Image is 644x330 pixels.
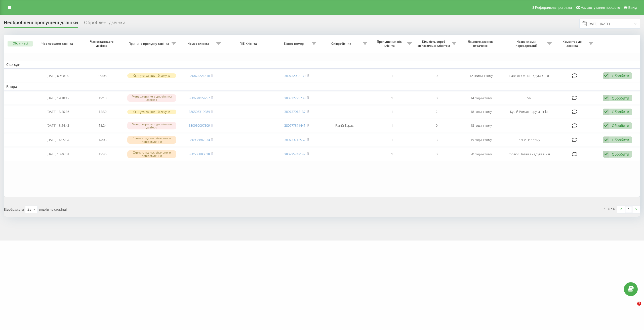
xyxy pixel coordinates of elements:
td: 1 [370,70,414,82]
td: 3 [414,133,459,147]
span: Час першого дзвінка [40,42,75,46]
div: Скинуто під час вітального повідомлення [127,150,176,158]
td: [DATE] 13:46:01 [36,148,80,161]
div: Обробити [612,123,629,128]
div: Обробити [612,109,629,114]
td: Рівне напряму [503,133,554,147]
div: Менеджери не відповіли на дзвінок [127,94,176,102]
td: 14 годин тому [459,91,503,105]
a: 380737012137 [284,109,305,114]
div: Скинуто раніше 10 секунд [127,110,176,114]
a: 380684029757 [189,96,210,100]
div: 1 - 6 з 6 [604,206,615,211]
a: 380938682534 [189,137,210,142]
td: [DATE] 19:18:12 [36,91,80,105]
td: [DATE] 15:24:43 [36,119,80,132]
td: 0 [414,91,459,105]
span: ПІБ Клієнта [228,42,269,46]
a: 380930097309 [189,123,210,128]
td: IVR [503,91,554,105]
td: [DATE] 09:08:59 [36,70,80,82]
td: [DATE] 15:50:56 [36,106,80,118]
td: 18 годин тому [459,106,503,118]
td: Куцій Роман - друга лінія [503,106,554,118]
span: Співробітник [321,42,363,46]
a: 380733712552 [284,137,305,142]
td: 20 годин тому [459,148,503,161]
a: 380732002130 [284,73,305,78]
a: 380674221818 [189,73,210,78]
div: Обробити [612,73,629,78]
span: Реферальна програма [535,6,572,10]
td: 12 хвилин тому [459,70,503,82]
td: Рапій Тарас [319,119,370,132]
span: Коментар до дзвінка [557,40,588,48]
td: 09:08 [80,70,125,82]
div: Обробити [612,96,629,101]
div: Скинуто раніше 10 секунд [127,73,176,78]
span: Пропущених від клієнта [372,40,407,48]
a: 1 [625,206,632,213]
span: Номер клієнта [181,42,216,46]
div: Обробити [612,137,629,142]
span: Причина пропуску дзвінка [127,42,172,46]
td: 18 годин тому [459,119,503,132]
td: 13:46 [80,148,125,161]
td: Вчора [4,83,640,90]
a: 380735242142 [284,152,305,156]
span: Налаштування профілю [581,6,620,10]
td: Рослюк Наталія - друга лінія [503,148,554,161]
iframe: Intercom live chat [627,302,639,314]
span: Відображати [4,207,24,212]
span: Кількість спроб зв'язатись з клієнтом [417,40,452,48]
span: 1 [637,302,641,306]
span: рядків на сторінці [39,207,67,212]
td: 0 [414,148,459,161]
span: Назва схеми переадресації [506,40,547,48]
td: 0 [414,70,459,82]
td: 19 годин тому [459,133,503,147]
td: 15:50 [80,106,125,118]
button: Обрати всі [8,41,33,46]
a: 380677571441 [284,123,305,128]
td: 1 [370,119,414,132]
a: 380322295733 [284,96,305,100]
td: Сьогодні [4,61,640,68]
div: 25 [27,207,31,212]
td: [DATE] 14:05:54 [36,133,80,147]
div: Скинуто під час вітального повідомлення [127,136,176,144]
td: 1 [370,133,414,147]
span: Час останнього дзвінка [85,40,120,48]
div: Необроблені пропущені дзвінки [4,20,78,28]
div: Оброблені дзвінки [84,20,125,28]
a: 380508880018 [189,152,210,156]
td: 14:05 [80,133,125,147]
span: Вихід [628,6,637,10]
div: Менеджери не відповіли на дзвінок [127,122,176,129]
td: 2 [414,106,459,118]
td: Павлюк Ольга - друга лінія [503,70,554,82]
span: Бізнес номер [277,42,312,46]
td: 1 [370,106,414,118]
td: 19:18 [80,91,125,105]
td: 15:24 [80,119,125,132]
td: 1 [370,91,414,105]
div: Обробити [612,152,629,157]
td: 0 [414,119,459,132]
a: 380508319289 [189,109,210,114]
td: 1 [370,148,414,161]
span: Як довго дзвінок втрачено [463,40,499,48]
